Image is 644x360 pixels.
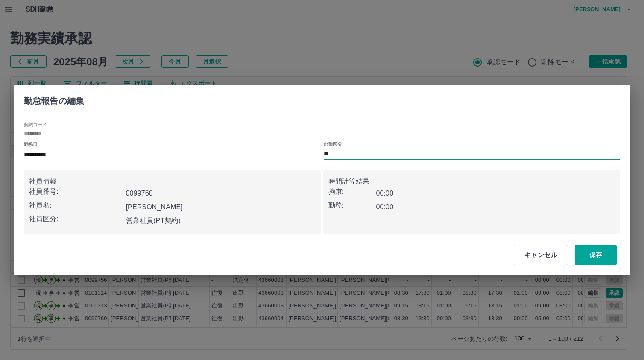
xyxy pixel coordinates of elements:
[126,190,153,197] b: 0099760
[29,176,316,187] p: 社員情報
[126,217,181,224] b: 営業社員(PT契約)
[575,245,617,265] button: 保存
[29,187,123,197] p: 社員番号:
[24,121,47,128] label: 契約コード
[24,141,38,148] label: 勤務日
[328,200,376,211] p: 勤務:
[376,190,393,197] b: 00:00
[376,203,393,211] b: 00:00
[14,85,94,114] h2: 勤怠報告の編集
[126,203,183,211] b: [PERSON_NAME]
[324,141,342,148] label: 出勤区分
[514,245,568,265] button: キャンセル
[328,176,615,187] p: 時間計算結果
[29,214,123,224] p: 社員区分:
[29,200,123,211] p: 社員名:
[328,187,376,197] p: 拘束:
